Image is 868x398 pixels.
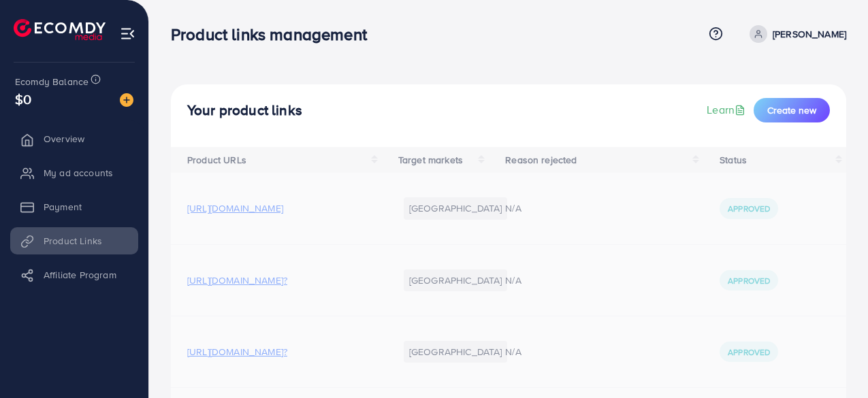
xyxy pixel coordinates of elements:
[120,26,135,42] img: menu
[754,98,830,122] button: Create new
[744,25,846,43] a: [PERSON_NAME]
[171,24,378,44] h3: Product links management
[707,102,748,118] a: Learn
[14,19,106,40] img: logo
[773,26,846,42] p: [PERSON_NAME]
[120,93,133,107] img: image
[15,75,89,88] span: Ecomdy Balance
[187,102,302,119] h4: Your product links
[767,103,816,117] span: Create new
[15,89,31,109] span: $0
